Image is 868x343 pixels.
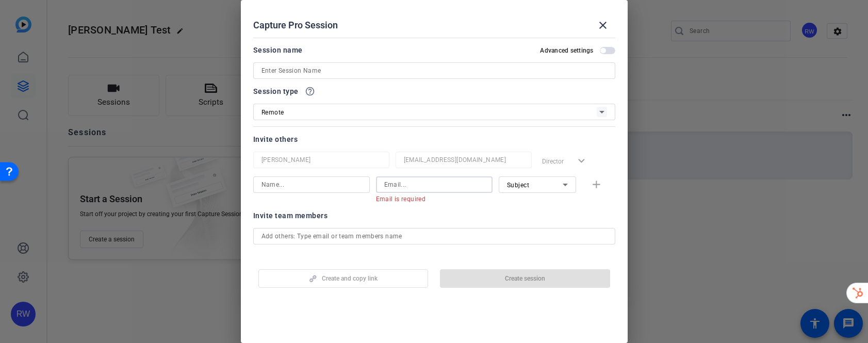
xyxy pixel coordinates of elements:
[253,209,615,222] div: Invite team members
[253,13,615,38] div: Capture Pro Session
[540,46,593,55] h2: Advanced settings
[253,133,615,145] div: Invite others
[305,86,315,96] mat-icon: help_outline
[261,230,607,242] input: Add others: Type email or team members name
[261,154,381,166] input: Name...
[597,19,609,31] mat-icon: close
[261,64,607,77] input: Enter Session Name
[404,154,523,166] input: Email...
[253,44,303,56] div: Session name
[507,182,530,189] span: Subject
[261,178,362,191] input: Name...
[261,109,284,116] span: Remote
[376,193,484,204] mat-error: Email is required
[253,85,299,97] span: Session type
[384,178,484,191] input: Email...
